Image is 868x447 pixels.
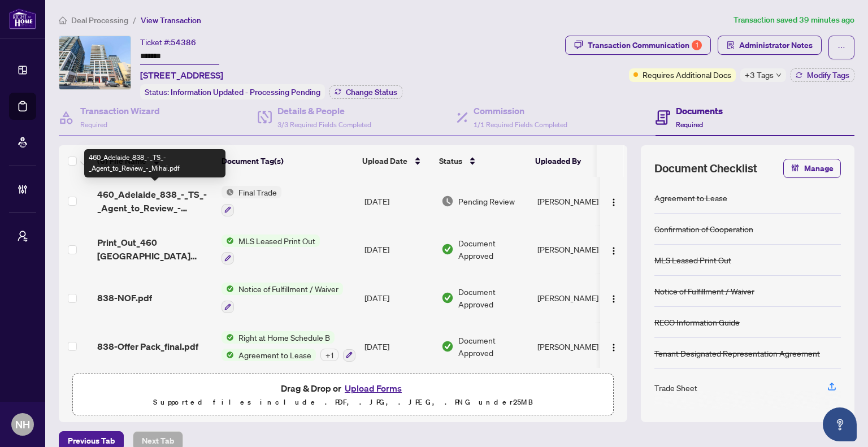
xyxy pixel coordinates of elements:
button: Status IconMLS Leased Print Out [222,235,320,265]
div: 1 [692,40,702,50]
button: Logo [605,289,623,307]
span: Document Approved [458,334,528,359]
button: Upload Forms [341,381,405,396]
span: Right at Home Schedule B [234,331,335,344]
span: 838-Offer Pack_final.pdf [97,340,198,353]
td: [PERSON_NAME] [533,322,618,371]
p: Supported files include .PDF, .JPG, .JPEG, .PNG under 25 MB [80,396,606,409]
button: Logo [605,337,623,355]
span: [STREET_ADDRESS] [140,68,223,82]
img: IMG-C12306236_1.jpg [59,36,131,89]
img: Logo [609,246,618,255]
span: NH [15,416,30,432]
span: View Transaction [141,15,201,25]
img: Document Status [441,243,454,255]
span: Document Approved [458,285,528,310]
span: Agreement to Lease [234,349,316,361]
div: Notice of Fulfillment / Waiver [654,285,754,297]
span: Upload Date [362,155,407,167]
span: home [59,16,67,24]
article: Transaction saved 39 minutes ago [734,14,854,27]
span: Status [439,155,462,167]
span: ellipsis [837,44,845,51]
td: [PERSON_NAME] [533,274,618,322]
img: Logo [609,343,618,352]
span: 460_Adelaide_838_-_TS_-_Agent_to_Review_-_Mihai.pdf [97,188,212,215]
span: Required [676,120,703,129]
td: [PERSON_NAME] [533,177,618,225]
img: Status Icon [222,349,234,361]
h4: Details & People [277,104,371,118]
div: RECO Information Guide [654,316,740,328]
span: Requires Additional Docs [643,68,731,81]
div: 460_Adelaide_838_-_TS_-_Agent_to_Review_-_Mihai.pdf [84,149,225,177]
img: Status Icon [222,283,234,295]
button: Administrator Notes [718,36,822,55]
button: Status IconFinal Trade [222,186,281,216]
button: Transaction Communication1 [565,36,711,55]
button: Logo [605,192,623,210]
img: Document Status [441,195,454,207]
span: Manage [804,159,834,177]
th: (6) File Name [93,145,217,177]
img: Status Icon [222,186,234,198]
h4: Commission [474,104,567,118]
img: logo [9,8,36,29]
span: 1/1 Required Fields Completed [474,120,567,129]
span: Information Updated - Processing Pending [171,87,320,97]
img: Logo [609,294,618,303]
span: Modify Tags [807,71,849,79]
span: Document Approved [458,237,528,262]
h4: Documents [676,104,723,118]
th: Document Tag(s) [217,145,358,177]
span: Pending Review [458,195,515,207]
span: Document Checklist [654,160,757,176]
th: Status [435,145,531,177]
span: Change Status [346,88,397,96]
div: Status: [140,84,325,99]
span: user-switch [17,231,28,242]
h4: Transaction Wizard [80,104,160,118]
span: 54386 [171,37,196,47]
span: Required [80,120,107,129]
th: Upload Date [358,145,435,177]
span: solution [727,41,735,49]
span: Drag & Drop orUpload FormsSupported files include .PDF, .JPG, .JPEG, .PNG under25MB [73,374,613,416]
div: + 1 [320,349,338,361]
td: [PERSON_NAME] [533,225,618,274]
span: Print_Out_460 [GEOGRAPHIC_DATA] 838.pdf [97,236,212,263]
td: [DATE] [360,322,437,371]
span: Deal Processing [71,15,128,25]
div: Tenant Designated Representation Agreement [654,347,820,359]
span: Notice of Fulfillment / Waiver [234,283,343,295]
button: Open asap [823,407,857,441]
div: MLS Leased Print Out [654,254,731,266]
span: +3 Tags [745,68,774,81]
button: Change Status [329,85,402,99]
div: Transaction Communication [588,36,702,54]
td: [DATE] [360,225,437,274]
img: Document Status [441,340,454,353]
span: MLS Leased Print Out [234,235,320,247]
span: down [776,72,782,78]
span: 838-NOF.pdf [97,291,152,305]
li: / [133,14,136,27]
div: Agreement to Lease [654,192,727,204]
img: Logo [609,198,618,207]
div: Ticket #: [140,36,196,49]
td: [DATE] [360,274,437,322]
button: Logo [605,240,623,258]
div: Confirmation of Cooperation [654,223,753,235]
span: Administrator Notes [739,36,813,54]
th: Uploaded By [531,145,615,177]
button: Modify Tags [791,68,854,82]
img: Status Icon [222,331,234,344]
span: Final Trade [234,186,281,198]
td: [DATE] [360,177,437,225]
button: Manage [783,159,841,178]
img: Status Icon [222,235,234,247]
span: Drag & Drop or [281,381,405,396]
img: Document Status [441,292,454,304]
div: Trade Sheet [654,381,697,394]
span: 3/3 Required Fields Completed [277,120,371,129]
